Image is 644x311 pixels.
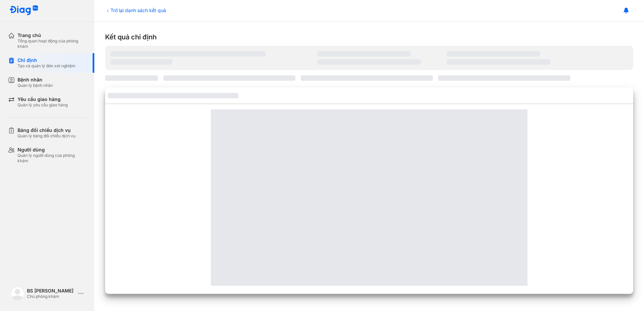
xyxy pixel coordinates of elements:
[18,77,53,83] div: Bệnh nhân
[18,102,68,108] div: Quản lý yêu cầu giao hàng
[18,96,68,102] div: Yêu cầu giao hàng
[11,287,24,300] img: logo
[18,147,86,153] div: Người dùng
[18,127,75,133] div: Bảng đối chiếu dịch vụ
[27,288,75,294] div: BS [PERSON_NAME]
[18,83,53,88] div: Quản lý bệnh nhân
[27,294,75,299] div: Chủ phòng khám
[9,5,38,16] img: logo
[105,7,166,14] div: Trở lại danh sách kết quả
[18,63,75,69] div: Tạo và quản lý đơn xét nghiệm
[18,38,86,49] div: Tổng quan hoạt động của phòng khám
[18,153,86,164] div: Quản lý người dùng của phòng khám
[18,32,86,38] div: Trang chủ
[18,133,75,139] div: Quản lý bảng đối chiếu dịch vụ
[105,32,633,42] div: Kết quả chỉ định
[18,57,75,63] div: Chỉ định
